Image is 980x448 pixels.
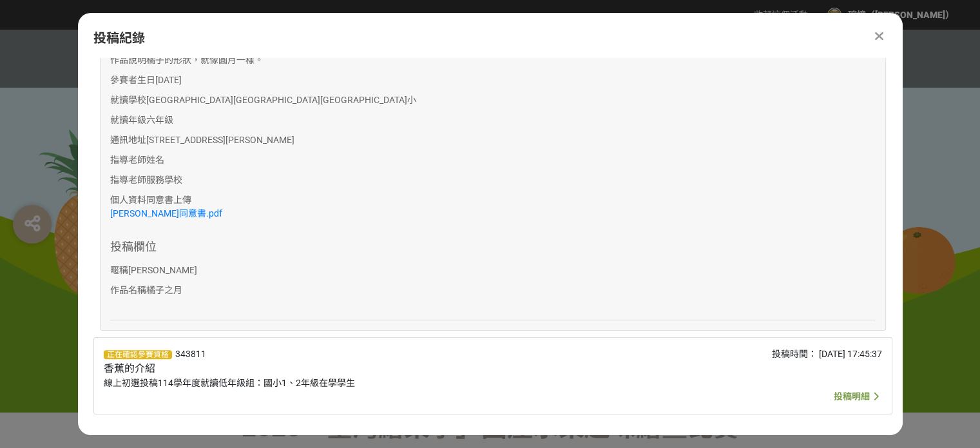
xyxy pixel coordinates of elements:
[146,55,264,65] span: 橘子的形狀，就像圓月一樣。
[110,55,146,65] span: 作品說明
[110,75,155,85] span: 參賽者生日
[754,10,808,20] span: 收藏這個活動
[110,95,146,105] span: 就讀學校
[155,75,182,85] span: [DATE]
[146,115,173,125] span: 六年級
[110,208,222,219] a: [PERSON_NAME]同意書.pdf
[104,350,172,359] span: 正在確認參賽資格
[110,195,191,205] span: 個人資料同意書上傳
[110,155,164,165] span: 指導老師姓名
[110,135,146,145] span: 通訊地址
[146,285,182,295] span: 橘子之月
[771,349,881,359] span: 投稿時間： [DATE] 17:45:37
[110,175,182,185] span: 指導老師服務學校
[146,95,416,105] span: [GEOGRAPHIC_DATA][GEOGRAPHIC_DATA][GEOGRAPHIC_DATA]小
[128,265,197,275] span: [PERSON_NAME]
[104,362,155,375] span: 香蕉的介紹
[110,240,876,254] h3: 投稿欄位
[146,135,294,145] span: [STREET_ADDRESS][PERSON_NAME]
[104,378,355,388] span: 線上初選投稿114學年度就讀低年級組：國小1、2年級在學學生
[93,28,887,48] div: 投稿紀錄
[110,115,146,125] span: 就讀年級
[110,285,146,295] span: 作品名稱
[834,391,870,402] span: 投稿明細
[175,349,206,359] span: 343811
[110,265,128,275] span: 暱稱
